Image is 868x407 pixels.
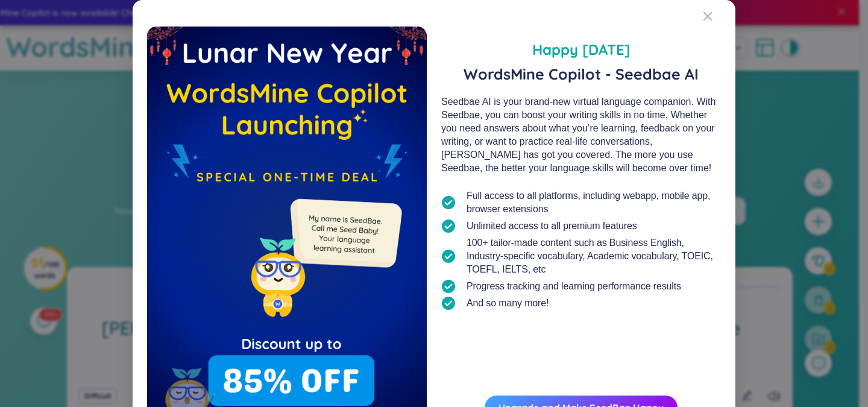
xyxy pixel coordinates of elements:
span: Happy [DATE] [441,39,721,60]
span: Unlimited access to all premium features [467,219,637,233]
span: And so many more! [467,297,549,310]
div: Seedbae AI is your brand-new virtual language companion. With Seedbae, you can boost your writing... [441,95,721,175]
img: minionSeedbaeMessage.35ffe99e.png [285,174,404,294]
span: 100+ tailor-made content such as Business English, Industry-specific vocabulary, Academic vocabul... [467,236,721,276]
span: WordsMine Copilot - Seedbae AI [441,65,721,83]
span: Full access to all platforms, including webapp, mobile app, browser extensions [467,189,721,216]
span: Progress tracking and learning performance results [467,280,681,293]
